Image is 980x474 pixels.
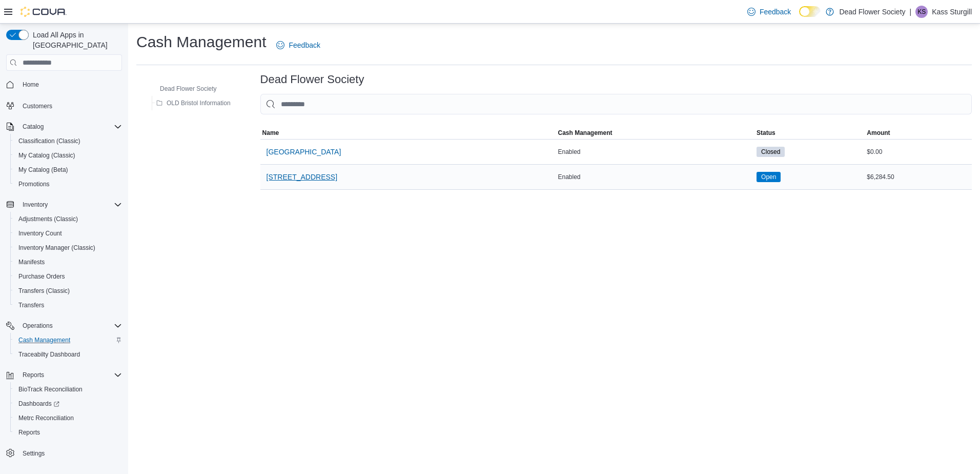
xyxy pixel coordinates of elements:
[14,398,122,410] span: Dashboards
[14,334,122,346] span: Cash Management
[10,269,126,284] button: Purchase Orders
[289,40,320,50] span: Feedback
[865,127,972,139] button: Amount
[14,135,85,147] a: Classification (Classic)
[14,348,84,361] a: Traceabilty Dashboard
[14,426,44,439] a: Reports
[18,320,122,332] span: Operations
[18,151,75,160] span: My Catalog (Classic)
[18,100,56,112] a: Customers
[18,400,59,408] span: Dashboards
[14,213,82,225] a: Adjustments (Classic)
[262,167,341,187] button: [STREET_ADDRESS]
[18,99,122,112] span: Customers
[14,270,69,283] a: Purchase Orders
[14,164,122,176] span: My Catalog (Beta)
[10,241,126,255] button: Inventory Manager (Classic)
[18,78,43,91] a: Home
[167,99,231,107] span: OLD Bristol Information
[757,129,775,137] span: Status
[14,135,122,147] span: Classification (Classic)
[14,149,79,162] a: My Catalog (Classic)
[18,447,49,460] a: Settings
[14,348,122,361] span: Traceabilty Dashboard
[18,121,122,133] span: Catalog
[2,98,126,113] button: Customers
[10,333,126,347] button: Cash Management
[743,2,795,22] a: Feedback
[18,336,70,344] span: Cash Management
[14,178,54,190] a: Promotions
[14,412,122,424] span: Metrc Reconciliation
[2,368,126,382] button: Reports
[14,227,66,240] a: Inventory Count
[18,78,122,91] span: Home
[2,197,126,212] button: Inventory
[917,6,926,18] span: KS
[10,163,126,177] button: My Catalog (Beta)
[865,171,972,183] div: $6,284.50
[10,347,126,362] button: Traceabilty Dashboard
[761,147,780,156] span: Closed
[10,411,126,425] button: Metrc Reconciliation
[14,178,122,190] span: Promotions
[14,227,122,240] span: Inventory Count
[18,180,50,188] span: Promotions
[910,6,912,18] p: |
[18,229,62,238] span: Inventory Count
[267,172,337,182] span: [STREET_ADDRESS]
[799,6,821,17] input: Dark Mode
[556,146,755,158] div: Enabled
[14,426,122,439] span: Reports
[558,129,612,137] span: Cash Management
[23,102,52,110] span: Customers
[18,137,80,145] span: Classification (Classic)
[14,285,74,297] a: Transfers (Classic)
[10,134,126,148] button: Classification (Classic)
[260,94,972,114] input: This is a search bar. As you type, the results lower in the page will automatically filter.
[2,446,126,461] button: Settings
[18,414,74,422] span: Metrc Reconciliation
[260,73,364,86] h3: Dead Flower Society
[14,242,99,254] a: Inventory Manager (Classic)
[14,398,64,410] a: Dashboards
[18,320,57,332] button: Operations
[152,97,235,109] button: OLD Bristol Information
[136,32,266,52] h1: Cash Management
[14,256,122,268] span: Manifests
[14,270,122,283] span: Purchase Orders
[799,17,800,17] span: Dark Mode
[23,449,45,458] span: Settings
[18,215,78,223] span: Adjustments (Classic)
[267,147,341,157] span: [GEOGRAPHIC_DATA]
[2,319,126,333] button: Operations
[18,447,122,460] span: Settings
[14,242,122,254] span: Inventory Manager (Classic)
[146,83,221,95] button: Dead Flower Society
[14,383,122,396] span: BioTrack Reconciliation
[10,284,126,298] button: Transfers (Classic)
[23,81,39,89] span: Home
[2,120,126,134] button: Catalog
[23,371,44,379] span: Reports
[18,244,95,252] span: Inventory Manager (Classic)
[10,255,126,269] button: Manifests
[14,213,122,225] span: Adjustments (Classic)
[18,301,44,309] span: Transfers
[915,6,928,18] div: Kass Sturgill
[14,299,122,311] span: Transfers
[10,226,126,241] button: Inventory Count
[18,369,48,381] button: Reports
[18,272,65,281] span: Purchase Orders
[18,199,52,211] button: Inventory
[18,385,83,393] span: BioTrack Reconciliation
[867,129,890,137] span: Amount
[760,7,791,17] span: Feedback
[10,148,126,163] button: My Catalog (Classic)
[260,127,556,139] button: Name
[556,171,755,183] div: Enabled
[14,299,48,311] a: Transfers
[262,129,279,137] span: Name
[18,258,45,266] span: Manifests
[21,7,67,17] img: Cova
